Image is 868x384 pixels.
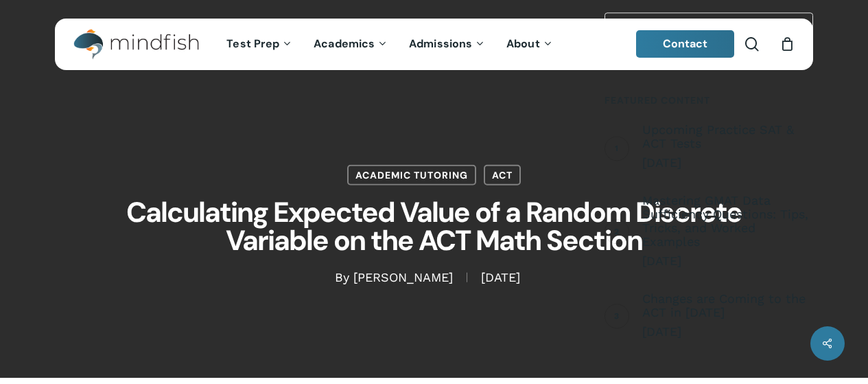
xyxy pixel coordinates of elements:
[303,38,399,50] a: Academics
[642,155,813,171] span: [DATE]
[216,38,303,50] a: Test Prep
[636,30,735,58] a: Contact
[353,269,453,284] a: [PERSON_NAME]
[605,88,813,113] h4: Featured Content
[226,36,279,51] span: Test Prep
[91,185,777,269] h1: Calculating Expected Value of a Random Discrete Variable on the ACT Math Section
[642,324,813,340] span: [DATE]
[409,36,472,51] span: Admissions
[642,253,813,269] span: [DATE]
[347,165,476,185] a: Academic Tutoring
[467,272,534,282] span: [DATE]
[642,194,813,249] span: Mastering GMAT Data Sufficiency Questions: Tips, Tricks, and Worked Examples
[663,36,708,51] span: Contact
[642,123,813,150] span: Upcoming Practice SAT & ACT Tests
[55,19,813,70] header: Main Menu
[496,38,564,50] a: About
[335,272,349,282] span: By
[642,292,813,319] span: Changes are Coming to the ACT in [DATE]
[779,36,795,52] a: Cart
[484,165,521,185] a: ACT
[506,36,540,51] span: About
[642,123,813,171] a: Upcoming Practice SAT & ACT Tests [DATE]
[399,38,496,50] a: Admissions
[314,36,375,51] span: Academics
[216,19,563,70] nav: Main Menu
[642,292,813,340] a: Changes are Coming to the ACT in [DATE] [DATE]
[605,12,813,49] span: Select an Author
[605,16,812,45] span: Select an Author
[642,194,813,269] a: Mastering GMAT Data Sufficiency Questions: Tips, Tricks, and Worked Examples [DATE]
